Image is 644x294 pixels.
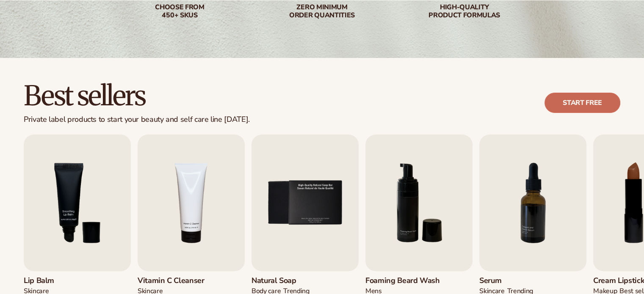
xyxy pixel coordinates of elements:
h3: Vitamin C Cleanser [138,276,205,286]
h3: Natural Soap [252,276,310,286]
h3: Foaming beard wash [365,276,440,286]
div: Private label products to start your beauty and self care line [DATE]. [24,115,250,124]
h2: Best sellers [24,82,250,110]
a: Start free [544,93,620,113]
div: High-quality product formulas [410,3,519,19]
div: Choose from 450+ Skus [126,3,234,19]
div: Zero minimum order quantities [268,3,376,19]
h3: Serum [479,276,533,286]
h3: Lip Balm [24,276,76,286]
